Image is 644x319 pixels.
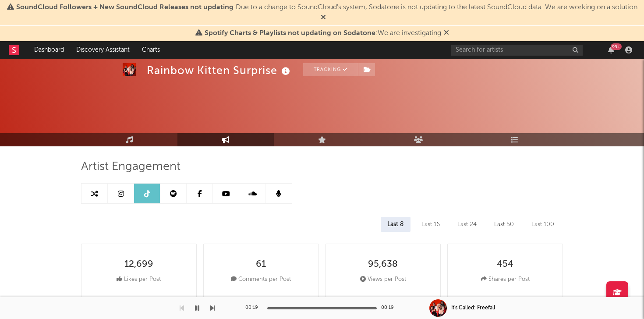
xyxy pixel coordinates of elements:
[205,30,441,37] span: : We are investigating
[451,45,583,56] input: Search for artists
[303,63,358,76] button: Tracking
[205,30,375,37] span: Spotify Charts & Playlists not updating on Sodatone
[360,274,406,285] div: Views per Post
[415,217,446,232] div: Last 16
[321,14,326,21] span: Dismiss
[488,217,520,232] div: Last 50
[444,30,449,37] span: Dismiss
[28,41,70,59] a: Dashboard
[147,63,292,78] div: Rainbow Kitten Surprise
[245,303,263,313] div: 00:19
[451,217,483,232] div: Last 24
[256,259,266,270] div: 61
[368,259,398,270] div: 95,638
[124,259,153,270] div: 12,699
[70,41,136,59] a: Discovery Assistant
[525,217,561,232] div: Last 100
[497,259,513,270] div: 454
[136,41,166,59] a: Charts
[611,43,622,50] div: 99 +
[481,274,530,285] div: Shares per Post
[117,274,161,285] div: Likes per Post
[381,217,410,232] div: Last 8
[608,46,614,53] button: 99+
[231,274,291,285] div: Comments per Post
[81,162,180,172] span: Artist Engagement
[451,304,495,312] div: It's Called: Freefall
[16,4,234,11] span: SoundCloud Followers + New SoundCloud Releases not updating
[381,303,399,313] div: 00:19
[16,4,637,11] span: : Due to a change to SoundCloud's system, Sodatone is not updating to the latest SoundCloud data....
